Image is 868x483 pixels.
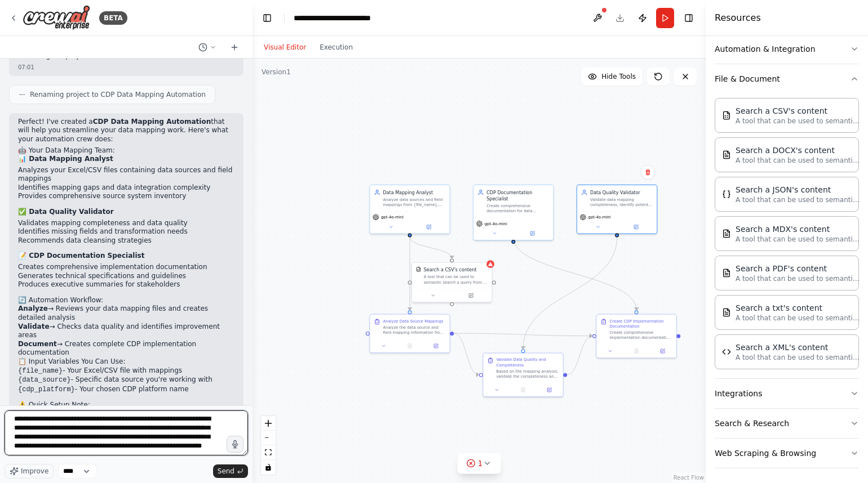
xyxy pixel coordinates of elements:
img: JSONSearchTool [722,190,731,199]
a: React Flow attribution [674,475,704,481]
li: Identifies missing fields and transformation needs [18,227,234,236]
li: → Creates complete CDP implementation documentation [18,340,234,357]
button: fit view [261,445,276,460]
p: A tool that can be used to semantic search a query from a JSON's content. [736,195,860,204]
img: PDFSearchTool [722,269,731,278]
div: Create CDP Implementation Documentation [609,319,672,329]
div: Analyze Data Source MappingsAnalyze the data source and field mapping information from {file_name... [369,314,450,353]
strong: CDP Data Mapping Automation [93,118,211,126]
span: Improve [21,467,48,476]
button: Click to speak your automation idea [227,436,243,453]
div: CSVSearchToolSearch a CSV's contentA tool that can be used to semantic search a query from a CSV'... [411,262,493,303]
strong: 📊 Data Mapping Analyst [18,155,113,163]
g: Edge from a457a425-6fd4-40fe-a1bd-9f3d91c8c185 to b25533a1-5187-4834-aad0-22addeb67589 [567,333,592,378]
span: Hide Tools [601,72,636,81]
span: Renaming project to CDP Data Mapping Automation [30,90,206,99]
code: {file_name} [18,367,63,375]
p: Perfect! I've created a that will help you streamline your data mapping work. Here's what your au... [18,118,234,144]
img: Logo [23,5,90,30]
button: Hide left sidebar [259,10,275,26]
li: → Checks data quality and identifies improvement areas [18,323,234,340]
div: A tool that can be used to semantic search a query from a CSV's content. [424,275,488,285]
div: Based on the mapping analysis, validate the completeness and quality of the field mappings for {d... [496,369,559,379]
li: Recommends data cleansing strategies [18,236,234,245]
div: Analyze data sources and field mappings from {file_name}, identifying data quality issues, mappin... [383,197,445,207]
div: Version 1 [262,68,291,77]
code: {data_source} [18,376,71,384]
button: Open in side panel [538,386,560,394]
button: Delete node [640,165,655,180]
div: Search a CSV's content [424,267,477,273]
div: Data Mapping AnalystAnalyze data sources and field mappings from {file_name}, identifying data qu... [369,185,450,234]
g: Edge from aa878957-c487-4662-aaf4-8d854e6644b4 to 9205cc72-248a-4b52-94f8-ea8d6f38da5b [406,237,455,258]
img: TXTSearchTool [722,308,731,317]
div: Create comprehensive implementation documentation for the {cdp_platform} CDP deployment based on ... [609,330,672,340]
div: Analyze Data Source Mappings [383,319,443,324]
li: Creates comprehensive implementation documentation [18,263,234,272]
button: Open in side panel [618,223,654,231]
button: Open in side panel [410,223,447,231]
h2: ⚠️ Quick Setup Note: [18,401,234,410]
div: Search a JSON's content [736,184,860,195]
img: CSVSearchTool [416,267,421,272]
strong: ✅ Data Quality Validator [18,208,114,216]
div: 07:01 [18,63,234,71]
nav: breadcrumb [294,12,407,24]
button: Open in side panel [453,292,489,299]
div: Analyze the data source and field mapping information from {file_name}. Extract and examine all s... [383,325,445,335]
button: Hide Tools [581,68,643,86]
li: - Specific data source you're working with [18,375,234,385]
button: Execution [313,41,360,54]
li: Analyzes your Excel/CSV files containing data sources and field mappings [18,166,234,184]
li: Validates mapping completeness and data quality [18,219,234,228]
span: gpt-4o-mini [485,221,507,226]
div: Create comprehensive documentation for data mapping specifications, including source system profi... [486,203,549,213]
button: No output available [510,386,537,394]
span: gpt-4o-mini [381,214,404,220]
g: Edge from 0d1ff72e-4bb7-4113-b08f-42164b9dab8f to a457a425-6fd4-40fe-a1bd-9f3d91c8c185 [520,237,620,349]
div: Search a DOCX's content [736,145,860,156]
li: Produces executive summaries for stakeholders [18,280,234,289]
div: Search a PDF's content [736,263,860,274]
span: Send [218,467,234,476]
p: A tool that can be used to semantic search a query from a CSV's content. [736,117,860,126]
button: Hide right sidebar [681,10,697,26]
img: MDXSearchTool [722,229,731,238]
div: React Flow controls [261,416,276,475]
div: Search a MDX's content [736,223,860,235]
li: - Your chosen CDP platform name [18,385,234,395]
button: Switch to previous chat [194,41,221,54]
button: No output available [623,347,650,355]
li: Generates technical specifications and guidelines [18,272,234,281]
img: XMLSearchTool [722,347,731,356]
div: BETA [99,11,127,25]
button: Visual Editor [257,41,313,54]
span: gpt-4o-mini [588,214,611,220]
button: Improve [5,464,54,478]
button: Automation & Integration [715,34,859,64]
div: Validate data mapping completeness, identify potential data quality issues, and recommend data cl... [590,197,653,207]
p: A tool that can be used to semantic search a query from a DOCX's content. [736,156,860,165]
button: Open in side panel [425,342,447,350]
code: {cdp_platform} [18,386,75,393]
g: Edge from 88e3f0eb-176a-4d9a-9ac4-5ce774a18258 to b25533a1-5187-4834-aad0-22addeb67589 [454,330,592,339]
div: Search a CSV's content [736,105,860,117]
g: Edge from aa878957-c487-4662-aaf4-8d854e6644b4 to 88e3f0eb-176a-4d9a-9ac4-5ce774a18258 [406,237,413,310]
div: Validate Data Quality and CompletenessBased on the mapping analysis, validate the completeness an... [482,353,564,397]
p: A tool that can be used to semantic search a query from a txt's content. [736,314,860,323]
div: Create CDP Implementation DocumentationCreate comprehensive implementation documentation for the ... [596,314,677,359]
button: Search & Research [715,409,859,438]
strong: Document [18,340,57,348]
button: toggle interactivity [261,460,276,475]
g: Edge from b815d43d-2b70-48f9-af6a-0c38b3c4908d to b25533a1-5187-4834-aad0-22addeb67589 [510,237,640,310]
strong: Analyze [18,305,48,312]
div: File & Document [715,93,859,378]
button: 1 [458,453,501,474]
g: Edge from 88e3f0eb-176a-4d9a-9ac4-5ce774a18258 to a457a425-6fd4-40fe-a1bd-9f3d91c8c185 [454,330,479,378]
button: Open in side panel [514,230,551,238]
li: - Your Excel/CSV file with mappings [18,366,234,376]
li: Identifies mapping gaps and data integration complexity [18,184,234,193]
span: 1 [478,458,483,469]
button: zoom in [261,416,276,431]
img: CSVSearchTool [722,111,731,120]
